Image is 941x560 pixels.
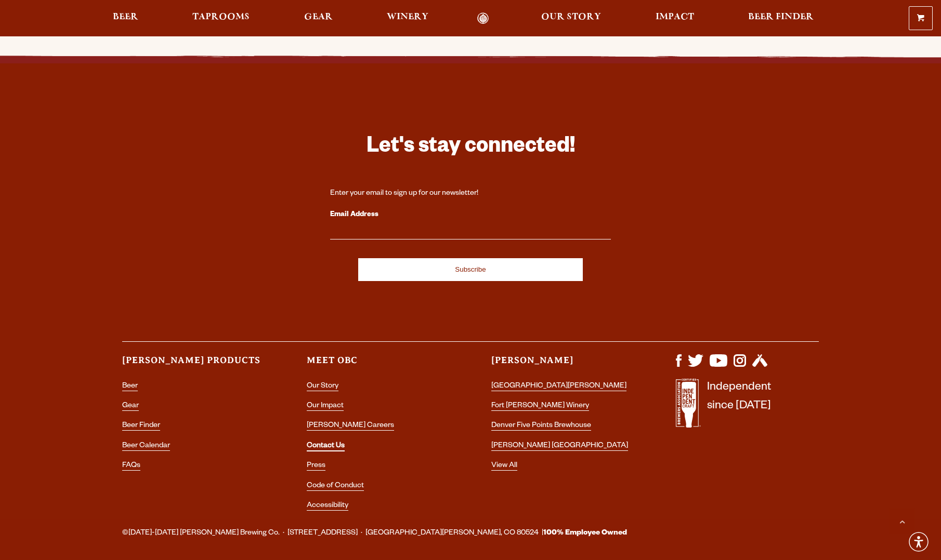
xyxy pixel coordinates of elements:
[307,402,344,411] a: Our Impact
[122,442,170,451] a: Beer Calendar
[330,208,611,222] label: Email Address
[491,402,589,411] a: Fort [PERSON_NAME] Winery
[491,354,634,376] h3: [PERSON_NAME]
[710,362,727,370] a: Visit us on YouTube
[122,382,138,391] a: Beer
[122,527,627,540] span: ©[DATE]-[DATE] [PERSON_NAME] Brewing Co. · [STREET_ADDRESS] · [GEOGRAPHIC_DATA][PERSON_NAME], CO ...
[734,362,746,370] a: Visit us on Instagram
[491,382,626,391] a: [GEOGRAPHIC_DATA][PERSON_NAME]
[543,529,627,538] strong: 100% Employee Owned
[113,13,138,21] span: Beer
[380,12,435,24] a: Winery
[307,382,338,391] a: Our Story
[307,462,325,471] a: Press
[122,402,139,411] a: Gear
[907,530,930,553] div: Accessibility Menu
[307,482,364,491] a: Code of Conduct
[122,422,160,431] a: Beer Finder
[192,13,250,21] span: Taprooms
[122,462,140,471] a: FAQs
[358,258,583,281] input: Subscribe
[649,12,701,24] a: Impact
[889,508,915,534] a: Scroll to top
[656,13,694,21] span: Impact
[186,12,256,24] a: Taprooms
[688,362,703,370] a: Visit us on X (formerly Twitter)
[330,189,611,199] div: Enter your email to sign up for our newsletter!
[304,13,333,21] span: Gear
[748,13,814,21] span: Beer Finder
[534,12,608,24] a: Our Story
[122,354,265,376] h3: [PERSON_NAME] Products
[707,379,771,433] p: Independent since [DATE]
[463,12,502,24] a: Odell Home
[330,133,611,164] h3: Let's stay connected!
[307,442,345,451] a: Contact Us
[491,462,517,471] a: View All
[491,442,628,451] a: [PERSON_NAME] [GEOGRAPHIC_DATA]
[676,362,682,370] a: Visit us on Facebook
[106,12,145,24] a: Beer
[307,422,394,431] a: [PERSON_NAME] Careers
[541,13,601,21] span: Our Story
[752,362,767,370] a: Visit us on Untappd
[741,12,820,24] a: Beer Finder
[297,12,339,24] a: Gear
[387,13,428,21] span: Winery
[491,422,591,431] a: Denver Five Points Brewhouse
[307,354,450,376] h3: Meet OBC
[307,502,348,511] a: Accessibility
